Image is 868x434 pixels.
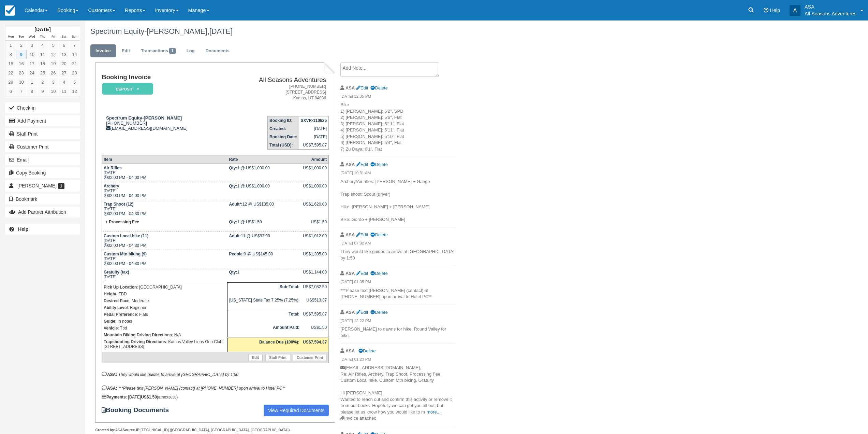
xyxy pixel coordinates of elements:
p: All Seasons Adventures [805,10,856,17]
strong: Pick Up Location [104,285,137,290]
a: Staff Print [5,128,80,139]
em: [DATE] 10:31 AM [340,170,455,178]
em: [DATE] 07:32 AM [340,240,455,248]
a: 8 [5,50,16,59]
strong: ASA [345,310,355,315]
strong: Processing Fee [109,220,139,224]
a: Delete [370,85,387,90]
div: US$1,305.00 [303,252,327,262]
th: Mon [5,33,16,41]
p: : Kamas Valley Lions Gun Club: [STREET_ADDRESS] [104,338,225,350]
a: 8 [27,87,37,96]
td: 1 @ US$1,000.00 [227,164,301,182]
strong: People [229,252,244,256]
strong: Qty [229,220,237,224]
h2: All Seasons Adventures [227,76,326,84]
a: Delete [370,271,387,276]
td: US$7,595.87 [301,310,329,323]
em: Deposit [102,83,153,95]
p: ASA [805,3,856,10]
td: US$513.37 [301,296,329,310]
em: [DATE] 12:35 PM [340,94,455,101]
a: 20 [59,59,69,68]
a: 15 [5,59,16,68]
button: Check-in [5,102,80,113]
address: [PHONE_NUMBER] [STREET_ADDRESS] Kamas, UT 84036 [227,84,326,101]
strong: Spectrum Equity-[PERSON_NAME] [106,115,182,121]
td: 1 @ US$1.50 [227,218,301,232]
p: Bike 1) [PERSON_NAME]: 6'2", SPD 2) [PERSON_NAME]: 5'6", Flat 3) [PERSON_NAME]: 5'11", Flat 4) [P... [340,102,455,152]
em: [DATE] 01:05 PM [340,279,455,286]
strong: Adult* [229,202,242,207]
a: 28 [69,68,80,78]
p: : Moderate [104,297,225,304]
button: Email [5,154,80,165]
a: 24 [27,68,37,78]
a: 4 [37,41,48,50]
a: 1 [5,41,16,50]
strong: Vehicle [104,326,118,331]
p: [EMAIL_ADDRESS][DOMAIN_NAME], Re: Air Rifles, Archery, Trap Shoot, Processing Fee, Custom Local h... [340,365,455,415]
a: Help [5,224,80,235]
th: Tue [16,33,27,41]
td: [DATE] [299,125,328,133]
a: 26 [48,68,59,78]
p: : In notes [104,318,225,325]
td: 1 @ US$1,000.00 [227,182,301,200]
a: 6 [59,41,69,50]
p: : TBD [104,291,225,297]
strong: Gratuity (tax) [104,270,129,275]
p: Archery/Air rifles: [PERSON_NAME] + Gaege Trap shoot: Scout (driver) Hike: [PERSON_NAME] + [PERSO... [340,179,455,223]
a: Edit [356,271,368,276]
p: ***Please text [PERSON_NAME] (contact) at [PHONE_NUMBER] upon arrival to Hotel PC** [340,288,455,300]
button: Add Payment [5,115,80,126]
div: A [790,5,800,16]
a: 5 [48,41,59,50]
strong: Booking Documents [102,406,175,414]
p: : N/A [104,332,225,338]
td: [DATE] 02:00 PM - 04:30 PM [102,232,227,250]
a: 22 [5,68,16,78]
strong: Qty [229,270,237,275]
div: US$1,144.00 [303,270,327,280]
a: 10 [27,50,37,59]
a: 10 [48,87,59,96]
h1: Booking Invoice [102,74,225,81]
strong: Qty [229,184,237,188]
td: US$1.50 [301,323,329,337]
p: They would like guides to arrive at [GEOGRAPHIC_DATA] by 1:50 [340,249,455,261]
strong: Trap Shoot (12) [104,202,133,207]
p: [PERSON_NAME] to dawns for hike. Round Valley for bike. [340,326,455,339]
a: Customer Print [5,141,80,152]
p: : Beginner [104,304,225,311]
a: 3 [27,41,37,50]
a: 30 [16,78,27,87]
td: [US_STATE] State Tax 7.25% (7.25%): [227,296,301,310]
div: [PHONE_NUMBER] [EMAIL_ADDRESS][DOMAIN_NAME] [102,115,225,131]
a: 16 [16,59,27,68]
a: 7 [69,41,80,50]
a: 5 [69,78,80,87]
strong: ASA [345,232,355,237]
td: [DATE] 02:00 PM - 04:30 PM [102,200,227,218]
th: Rate [227,155,301,164]
th: Sub-Total: [227,282,301,296]
strong: Created by: [95,428,115,432]
a: 11 [37,50,48,59]
td: [DATE] 02:00 PM - 04:00 PM [102,182,227,200]
td: [DATE] 02:00 PM - 04:00 PM [102,164,227,182]
td: US$7,595.87 [299,141,328,150]
a: more... [427,409,440,415]
th: Thu [37,33,48,41]
a: Edit [356,85,368,90]
strong: Adult [229,234,241,238]
a: Edit [356,232,368,237]
th: Booking Date: [268,133,299,141]
strong: US$1.50 [141,395,157,400]
button: Add Partner Attribution [5,207,80,218]
th: Amount [301,155,329,164]
a: View Required Documents [264,405,329,416]
a: 6 [5,87,16,96]
a: 19 [48,59,59,68]
strong: [DATE] [34,27,50,32]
